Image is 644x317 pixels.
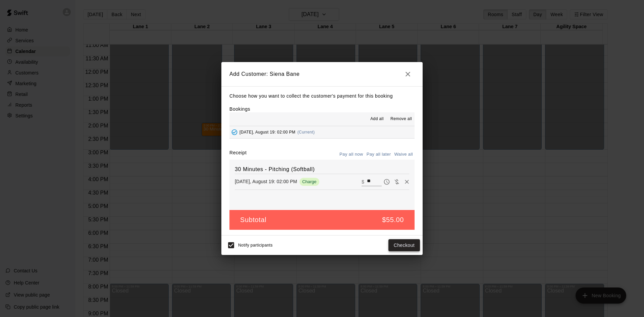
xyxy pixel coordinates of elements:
[229,106,250,112] label: Bookings
[382,215,404,224] h5: $55.00
[221,62,423,86] h2: Add Customer: Siena Bane
[229,92,415,100] p: Choose how you want to collect the customer's payment for this booking
[235,178,297,185] p: [DATE], August 19: 02:00 PM
[366,114,388,124] button: Add all
[370,116,384,122] span: Add all
[300,179,319,184] span: Charge
[229,127,239,137] button: Added - Collect Payment
[388,239,420,252] button: Checkout
[240,215,266,224] h5: Subtotal
[235,165,409,174] h6: 30 Minutes - Pitching (Softball)
[298,130,315,135] span: (Current)
[362,178,364,185] p: $
[402,177,412,187] button: Remove
[238,243,273,248] span: Notify participants
[229,149,247,160] label: Receipt
[365,149,393,160] button: Pay all later
[338,149,365,160] button: Pay all now
[390,116,412,122] span: Remove all
[388,114,415,124] button: Remove all
[382,178,392,184] span: Pay later
[229,126,415,139] button: Added - Collect Payment[DATE], August 19: 02:00 PM(Current)
[239,130,296,135] span: [DATE], August 19: 02:00 PM
[392,178,402,184] span: Waive payment
[392,149,415,160] button: Waive all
